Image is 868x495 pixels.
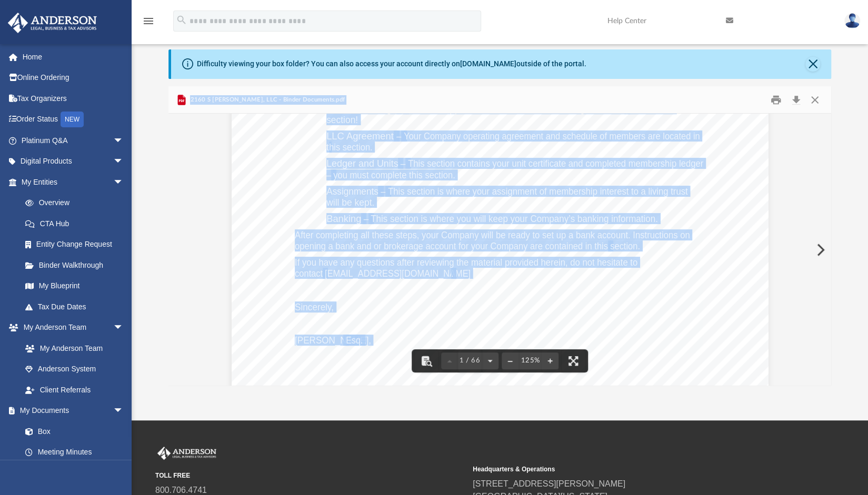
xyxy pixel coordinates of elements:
div: Preview [168,86,831,386]
span: State/Tax Filings [326,104,396,114]
a: Client Referrals [15,379,134,400]
span: 1 / 66 [458,357,482,364]
img: User Pic [844,13,860,28]
a: Anderson System [15,359,134,380]
span: opening a bank and or brokerage account for your Company are contained in this [295,241,608,251]
div: NEW [61,112,84,127]
button: Zoom in [542,349,558,372]
a: menu [142,20,155,27]
a: My Entitiesarrow_drop_down [7,171,139,193]
span: – [401,159,406,168]
img: Anderson Advisors Platinum Portal [5,13,100,33]
a: Meeting Minutes [15,442,134,463]
span: – [381,187,386,196]
a: Binder Walkthrough [15,255,139,276]
span: arrow_drop_down [113,171,134,193]
span: LLC Agreement [326,132,394,141]
button: Close [805,57,820,72]
span: This section contains your unit certificate and completed membership ledger [408,159,703,168]
a: Tax Due Dates [15,296,139,317]
i: search [176,14,187,26]
span: arrow_drop_down [113,130,134,151]
a: mailto:myteam@andersonadvisors.com [323,268,453,284]
span: – [364,214,369,224]
a: CTA Hub [15,213,139,234]
span: After completing all these steps, your Company will be ready to set up a bank account. Instructio... [295,230,690,240]
span: section. [610,241,640,251]
a: Box [15,421,129,442]
span: – [326,170,332,180]
span: This section is where your assignment of membership interest to a living trust [388,187,687,196]
span: t [326,143,329,152]
button: Print [766,92,787,108]
a: Entity Change Request [15,234,139,255]
span: Review this [627,104,674,114]
span: section! [326,115,358,125]
button: Enter fullscreen [562,349,585,372]
div: Current zoom level [518,357,542,364]
button: Toggle findbar [415,349,438,372]
a: My Anderson Teamarrow_drop_down [7,317,134,338]
span: This section is where you will keep your Company’s banking information. [371,214,658,224]
span: [PERSON_NAME], [295,336,371,345]
a: My Blueprint [15,276,134,297]
small: Headquarters & Operations [473,464,783,474]
span: Assignments [326,187,378,196]
span: [EMAIL_ADDRESS][DOMAIN_NAME] [325,269,471,278]
button: Close [805,92,824,108]
button: Next page [482,349,498,372]
span: Ledger and Units [326,159,398,168]
span: – [396,132,402,141]
button: Zoom out [502,349,518,372]
span: Your Company operating agreement and schedule of members are located in [404,132,700,141]
span: will be kept. [326,198,374,207]
span: his section. [329,143,373,152]
span: Sincerely, [295,302,334,312]
small: TOLL FREE [155,471,465,480]
a: Tax Organizers [7,88,139,109]
a: [STREET_ADDRESS][PERSON_NAME] [473,479,625,488]
a: Overview [15,193,139,214]
a: My Anderson Team [15,338,129,359]
span: Banking [326,214,361,224]
span: If you have any questions after reviewing the material provided herein, do not hesitate to [295,258,637,267]
div: File preview [168,114,831,385]
span: arrow_drop_down [113,151,134,173]
span: 2160 S [PERSON_NAME], LLC - Binder Documents.pdf [188,95,345,105]
a: My Documentsarrow_drop_down [7,400,134,421]
a: Online Ordering [7,67,139,88]
span: – [398,104,404,114]
a: Order StatusNEW [7,109,139,130]
button: Download [786,92,805,108]
div: Difficulty viewing your box folder? You can also access your account directly on outside of the p... [197,58,586,69]
span: arrow_drop_down [113,317,134,339]
a: Platinum Q&Aarrow_drop_down [7,130,139,151]
span: . [451,269,454,278]
a: Home [7,46,139,67]
div: Document Viewer [168,114,831,385]
a: Digital Productsarrow_drop_down [7,151,139,172]
span: you must complete this section. [333,170,455,180]
button: Next File [808,235,831,265]
img: Anderson Advisors Platinum Portal [155,447,218,460]
a: 800.706.4741 [155,486,207,494]
span: Esq. [346,336,363,345]
i: menu [142,15,155,27]
button: 1 / 66 [458,349,482,372]
a: [DOMAIN_NAME] [460,59,516,68]
span: arrow_drop_down [113,400,134,422]
span: contact [295,269,323,278]
span: Your EIN application and filed Articles of Organization. [406,104,624,114]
